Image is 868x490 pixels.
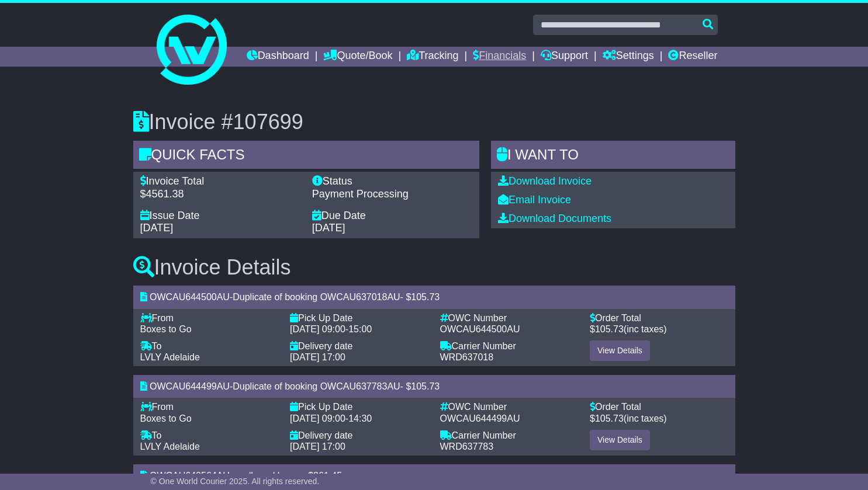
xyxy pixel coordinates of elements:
span: © One World Courier 2025. All rights reserved. [151,477,320,486]
div: Order Total [590,401,728,412]
span: 15:00 [348,324,372,334]
div: Carrier Number [440,430,579,441]
span: WRD637018 [440,352,494,362]
div: [DATE] [312,222,472,235]
div: Invoice Total [140,175,300,188]
h3: Invoice Details [133,256,735,279]
a: Download Documents [498,213,611,224]
div: Pick Up Date [290,401,428,412]
span: WRD637783 [440,442,494,451]
span: 105.73 [595,324,624,334]
span: cardboard boxes [233,471,302,481]
span: Duplicate of booking OWCAU637783AU [233,381,400,391]
div: Pick Up Date [290,312,428,324]
div: - [290,324,428,335]
div: Due Date [312,210,472,223]
div: OWC Number [440,401,579,412]
span: [DATE] 09:00 [290,324,345,334]
div: Delivery date [290,430,428,441]
a: Reseller [668,47,717,67]
a: Quote/Book [323,47,392,67]
div: From [140,401,279,412]
div: Payment Processing [312,188,472,201]
span: Duplicate of booking OWCAU637018AU [233,292,400,302]
span: Boxes to Go [140,324,192,334]
a: Dashboard [247,47,309,67]
div: I WANT to [491,141,735,172]
div: Delivery date [290,340,428,352]
span: 105.73 [411,381,440,391]
div: [DATE] [140,222,300,235]
div: To [140,340,279,352]
div: $ (inc taxes) [590,413,728,424]
div: - - $ [133,464,735,487]
span: 105.73 [595,413,624,423]
div: To [140,430,279,441]
h3: Invoice #107699 [133,110,735,134]
div: - - $ [133,286,735,308]
div: $4561.38 [140,188,300,201]
a: Support [541,47,588,67]
a: View Details [590,430,650,450]
span: 361.45 [313,471,342,481]
span: LVLY Adelaide [140,352,200,362]
div: Carrier Number [440,340,579,352]
span: [DATE] 09:00 [290,413,345,423]
span: 105.73 [411,292,440,302]
span: LVLY Adelaide [140,442,200,451]
span: OWCAU644499AU [150,381,230,391]
span: Boxes to Go [140,413,192,423]
a: Email Invoice [498,194,571,206]
span: [DATE] 17:00 [290,352,345,362]
span: OWCAU640564AU [150,471,230,481]
div: Status [312,175,472,188]
div: From [140,312,279,324]
div: $ (inc taxes) [590,324,728,335]
a: Download Invoice [498,175,592,187]
a: View Details [590,340,650,361]
a: Settings [603,47,654,67]
span: [DATE] 17:00 [290,442,345,451]
a: Tracking [407,47,458,67]
span: OWCAU644500AU [440,324,520,334]
div: Issue Date [140,210,300,223]
span: OWCAU644499AU [440,413,520,423]
span: OWCAU644500AU [150,292,230,302]
div: Quick Facts [133,141,480,172]
a: Financials [473,47,526,67]
div: OWC Number [440,312,579,324]
div: - - $ [133,375,735,398]
span: 14:30 [348,413,372,423]
div: Order Total [590,312,728,324]
div: - [290,413,428,424]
